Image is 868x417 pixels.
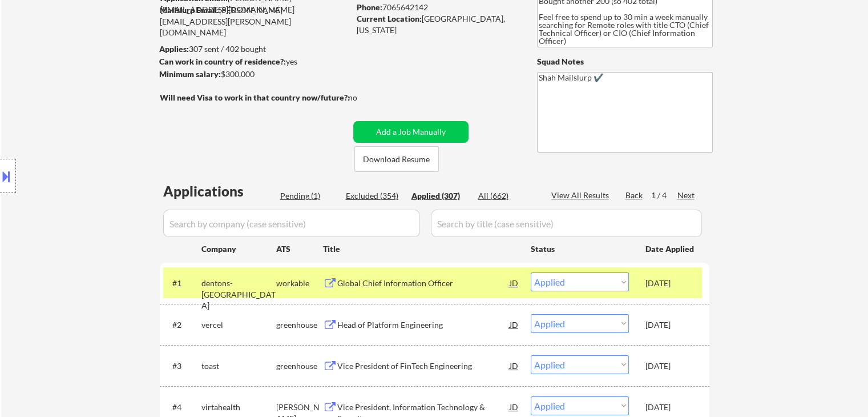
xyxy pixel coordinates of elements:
[172,278,192,289] div: #1
[172,319,192,331] div: #2
[357,13,518,35] div: [GEOGRAPHIC_DATA], [US_STATE]
[337,360,510,372] div: Vice President of FinTech Engineering
[159,43,349,55] div: 307 sent / 402 bought
[159,44,189,54] strong: Applies:
[280,190,337,202] div: Pending (1)
[172,402,192,413] div: #4
[201,360,276,372] div: toast
[201,243,276,255] div: Company
[160,5,219,15] strong: Mailslurp Email:
[337,319,510,331] div: Head of Platform Engineering
[645,360,696,372] div: [DATE]
[276,278,323,289] div: workable
[201,402,276,413] div: virtahealth
[159,57,286,66] strong: Can work in country of residence?:
[431,210,702,237] input: Search by title (case sensitive)
[276,243,323,255] div: ATS
[651,190,677,201] div: 1 / 4
[508,314,520,335] div: JD
[159,69,221,79] strong: Minimum salary:
[201,278,276,311] div: dentons-[GEOGRAPHIC_DATA]
[353,121,469,143] button: Add a Job Manually
[201,319,276,331] div: vercel
[508,355,520,376] div: JD
[163,210,420,237] input: Search by company (case sensitive)
[160,93,350,102] strong: Will need Visa to work in that country now/future?:
[531,238,629,259] div: Status
[645,243,696,255] div: Date Applied
[357,2,518,13] div: 7065642142
[337,278,510,289] div: Global Chief Information Officer
[551,190,612,201] div: View All Results
[160,5,349,38] div: [PERSON_NAME][EMAIL_ADDRESS][PERSON_NAME][DOMAIN_NAME]
[276,360,323,372] div: greenhouse
[645,319,696,331] div: [DATE]
[348,92,381,103] div: no
[411,190,469,202] div: Applied (307)
[172,360,192,372] div: #3
[346,190,403,202] div: Excluded (354)
[537,56,713,67] div: Squad Notes
[645,278,696,289] div: [DATE]
[276,319,323,331] div: greenhouse
[159,69,349,80] div: $300,000
[357,2,382,12] strong: Phone:
[163,185,276,198] div: Applications
[323,243,520,255] div: Title
[645,402,696,413] div: [DATE]
[508,396,520,417] div: JD
[357,14,422,23] strong: Current Location:
[354,146,439,172] button: Download Resume
[677,190,696,201] div: Next
[625,190,644,201] div: Back
[478,190,535,202] div: All (662)
[159,56,346,67] div: yes
[508,272,520,293] div: JD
